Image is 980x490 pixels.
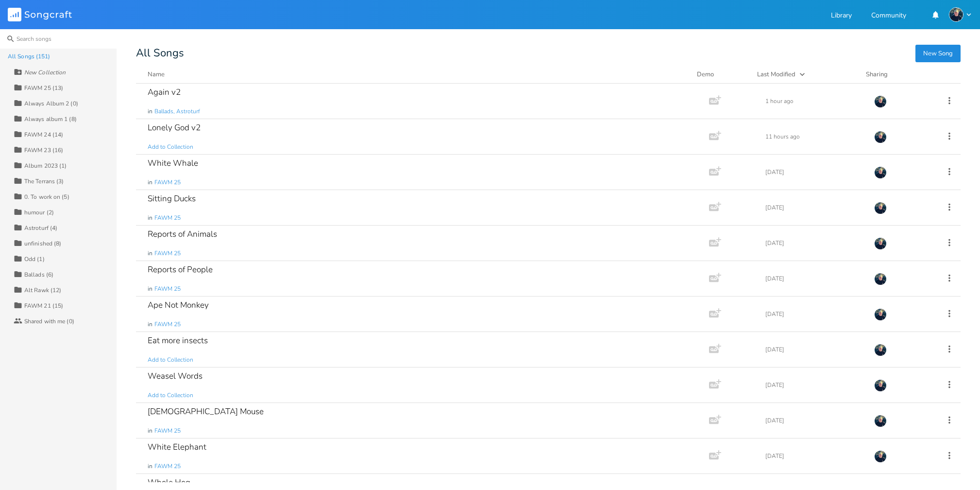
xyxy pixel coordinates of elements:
span: FAWM 25 [154,462,181,471]
div: Reports of Animals [148,230,217,238]
div: White Elephant [148,443,206,451]
div: Reports of People [148,265,213,274]
div: Whole Hog [148,478,190,487]
img: Stew Dean [874,237,887,250]
button: Name [148,70,685,79]
span: FAWM 25 [154,427,181,435]
img: Stew Dean [874,379,887,392]
div: 0. To work on (5) [24,194,69,200]
div: [DATE] [765,240,862,246]
div: Always album 1 (8) [24,116,77,122]
div: Always Album 2 (0) [24,101,78,106]
div: The Terrans (3) [24,178,64,184]
span: FAWM 25 [154,214,181,222]
div: Ape Not Monkey [148,301,209,309]
img: Stew Dean [874,344,887,356]
img: Stew Dean [949,7,963,22]
div: [DATE] [765,169,862,175]
a: Community [871,12,906,20]
img: Stew Dean [874,308,887,321]
img: Stew Dean [874,95,887,108]
div: [DATE] [765,205,862,210]
div: Sharing [866,70,924,79]
div: Album 2023 (1) [24,163,67,169]
span: in [148,107,152,116]
div: Ballads (6) [24,272,53,278]
span: in [148,462,152,471]
div: Last Modified [757,70,795,79]
div: FAWM 23 (16) [24,147,63,153]
div: [DEMOGRAPHIC_DATA] Mouse [148,407,264,416]
div: FAWM 25 (13) [24,85,63,91]
div: [DATE] [765,311,862,317]
span: FAWM 25 [154,320,181,329]
div: Sitting Ducks [148,194,196,203]
div: [DATE] [765,382,862,388]
div: Astroturf (4) [24,225,57,231]
div: [DATE] [765,418,862,423]
div: [DATE] [765,276,862,281]
div: Weasel Words [148,372,203,380]
span: in [148,249,152,258]
span: Add to Collection [148,391,193,400]
img: Stew Dean [874,131,887,143]
div: [DATE] [765,453,862,459]
div: All Songs [136,49,961,58]
div: Again v2 [148,88,181,96]
button: New Song [915,45,961,62]
div: Odd (1) [24,256,45,262]
span: Add to Collection [148,356,193,364]
span: in [148,427,152,435]
span: FAWM 25 [154,285,181,293]
div: unfinished (8) [24,241,61,246]
span: FAWM 25 [154,178,181,187]
div: Shared with me (0) [24,318,74,324]
span: in [148,320,152,329]
span: Ballads, Astroturf [154,107,200,116]
div: FAWM 24 (14) [24,132,63,138]
div: 1 hour ago [765,98,862,104]
button: Last Modified [757,70,854,79]
span: Add to Collection [148,143,193,151]
div: Lonely God v2 [148,123,201,132]
span: in [148,214,152,222]
img: Stew Dean [874,273,887,285]
img: Stew Dean [874,450,887,463]
div: 11 hours ago [765,134,862,140]
div: New Collection [24,70,66,75]
img: Stew Dean [874,415,887,427]
div: Eat more insects [148,336,208,345]
div: [DATE] [765,347,862,352]
span: FAWM 25 [154,249,181,258]
div: humour (2) [24,210,54,215]
span: in [148,178,152,187]
div: FAWM 21 (15) [24,303,63,309]
a: Library [831,12,852,20]
div: All Songs (151) [8,53,51,59]
img: Stew Dean [874,166,887,179]
div: Alt Rawk (12) [24,287,61,293]
div: Name [148,70,165,79]
span: in [148,285,152,293]
div: Demo [697,70,745,79]
img: Stew Dean [874,202,887,214]
div: White Whale [148,159,198,167]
